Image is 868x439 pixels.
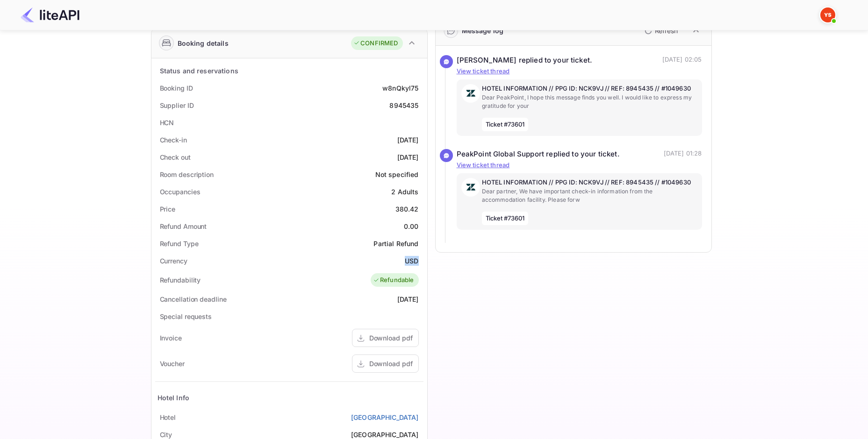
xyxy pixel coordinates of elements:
img: LiteAPI Logo [21,7,79,22]
p: Dear partner, We have important check-in information from the accommodation facility. Please forw [482,187,697,204]
div: Hotel [160,412,176,422]
div: Booking details [178,38,229,48]
div: PeakPoint Global Support replied to your ticket. [457,149,620,160]
div: [DATE] [397,135,419,145]
a: [GEOGRAPHIC_DATA] [351,412,419,422]
div: Room description [160,170,214,179]
div: Invoice [160,333,182,343]
div: Price [160,204,176,214]
div: Special requests [160,312,212,321]
div: [DATE] [397,294,419,304]
div: Refund Amount [160,221,207,231]
p: HOTEL INFORMATION // PPG ID: NCK9VJ // REF: 8945435 // #1049630 [482,84,697,93]
div: Supplier ID [160,100,194,110]
div: Refund Type [160,239,199,248]
div: Check-in [160,135,187,145]
div: 0.00 [404,221,419,231]
div: Currency [160,256,187,266]
img: Yandex Support [820,7,835,22]
div: [DATE] [397,152,419,162]
div: HCN [160,118,174,127]
div: Refundability [160,275,201,285]
div: Partial Refund [373,239,418,248]
div: Booking ID [160,83,193,93]
div: Download pdf [369,359,413,368]
div: Not specified [375,170,419,179]
p: Dear PeakPoint, I hope this message finds you well. I would like to express my gratitude for your [482,93,697,110]
div: Hotel Info [158,393,190,403]
div: Voucher [160,359,185,368]
div: [PERSON_NAME] replied to your ticket. [457,55,593,66]
p: HOTEL INFORMATION // PPG ID: NCK9VJ // REF: 8945435 // #1049630 [482,178,697,187]
p: Refresh [655,26,678,35]
div: Refundable [373,276,414,285]
div: Message log [462,26,504,35]
div: 8945435 [389,100,418,110]
span: Ticket #73601 [482,212,529,226]
div: Check out [160,152,191,162]
p: View ticket thread [457,161,702,170]
div: w8nQkyl75 [382,83,418,93]
img: AwvSTEc2VUhQAAAAAElFTkSuQmCC [461,178,480,197]
div: Status and reservations [160,66,238,76]
div: Download pdf [369,333,413,343]
div: 380.42 [395,204,419,214]
p: [DATE] 01:28 [664,149,702,160]
p: [DATE] 02:05 [662,55,702,66]
div: Occupancies [160,187,201,197]
div: Cancellation deadline [160,294,227,304]
div: 2 Adults [391,187,418,197]
p: View ticket thread [457,67,702,76]
button: Refresh [639,23,681,38]
div: CONFIRMED [353,39,398,48]
img: AwvSTEc2VUhQAAAAAElFTkSuQmCC [461,84,480,103]
div: USD [405,256,418,266]
span: Ticket #73601 [482,118,529,132]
